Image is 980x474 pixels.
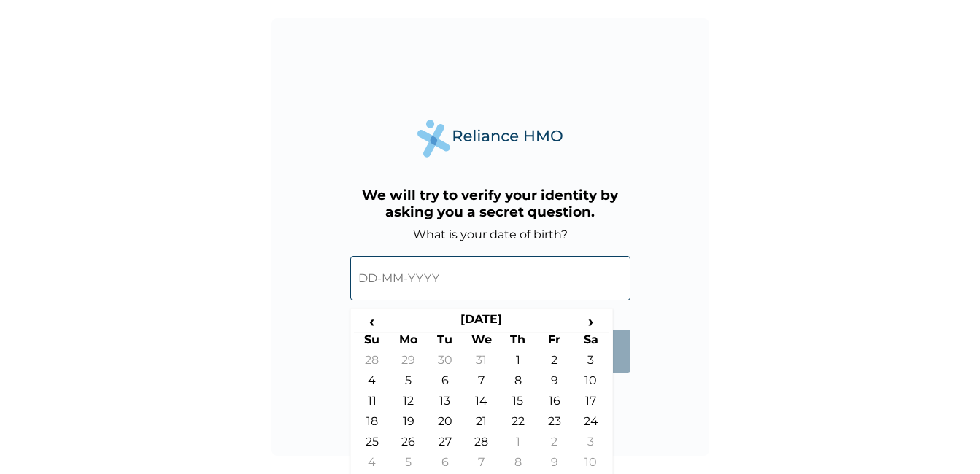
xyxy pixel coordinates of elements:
td: 24 [573,414,609,435]
td: 26 [390,435,427,455]
td: 21 [463,414,500,435]
td: 4 [354,373,390,394]
th: Mo [390,333,427,353]
img: Reliance Health's Logo [417,120,563,157]
td: 29 [390,353,427,373]
td: 9 [536,373,573,394]
td: 6 [427,373,463,394]
th: Su [354,333,390,353]
td: 25 [354,435,390,455]
td: 20 [427,414,463,435]
th: [DATE] [390,312,573,333]
td: 15 [500,394,536,414]
td: 30 [427,353,463,373]
td: 10 [573,373,609,394]
span: ‹ [354,312,390,330]
td: 8 [500,373,536,394]
th: Th [500,333,536,353]
td: 3 [573,435,609,455]
td: 27 [427,435,463,455]
td: 31 [463,353,500,373]
td: 17 [573,394,609,414]
td: 5 [390,373,427,394]
td: 23 [536,414,573,435]
input: DD-MM-YYYY [350,256,630,300]
td: 2 [536,353,573,373]
th: Sa [573,333,609,353]
th: Tu [427,333,463,353]
td: 18 [354,414,390,435]
th: We [463,333,500,353]
td: 19 [390,414,427,435]
td: 7 [463,373,500,394]
td: 14 [463,394,500,414]
span: › [573,312,609,330]
td: 28 [354,353,390,373]
h3: We will try to verify your identity by asking you a secret question. [350,187,630,220]
td: 16 [536,394,573,414]
td: 11 [354,394,390,414]
td: 28 [463,435,500,455]
td: 3 [573,353,609,373]
td: 13 [427,394,463,414]
td: 2 [536,435,573,455]
td: 1 [500,353,536,373]
label: What is your date of birth? [413,228,568,241]
td: 1 [500,435,536,455]
td: 12 [390,394,427,414]
th: Fr [536,333,573,353]
td: 22 [500,414,536,435]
